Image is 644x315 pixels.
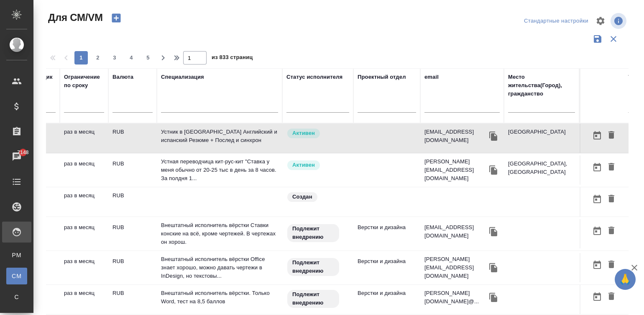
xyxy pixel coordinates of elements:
[91,51,105,65] button: 2
[590,257,604,273] button: Открыть календарь загрузки
[604,257,618,273] button: Удалить
[590,223,604,239] button: Открыть календарь загрузки
[46,11,103,24] span: Для СМ/VM
[286,73,342,81] div: Статус исполнителя
[424,128,487,145] p: [EMAIL_ADDRESS][DOMAIN_NAME]
[292,129,315,137] p: Активен
[353,219,420,248] td: Верстки и дизайна
[161,221,278,246] p: Внештатный исполнитель вёрстки Ставки конские на всё, кроме чертежей. В чертежах он хорош.
[15,73,53,81] div: Верстальщик
[108,219,157,248] td: RUB
[590,160,604,175] button: Открыть календарь загрузки
[487,225,500,238] button: Скопировать
[12,148,33,157] span: 7148
[60,124,108,153] td: раз в месяц
[292,161,315,169] p: Активен
[353,253,420,282] td: Верстки и дизайна
[611,13,628,29] span: Посмотреть информацию
[604,191,618,207] button: Удалить
[60,187,108,217] td: раз в месяц
[424,73,439,81] div: email
[615,269,636,290] button: 🙏
[108,54,121,62] span: 3
[108,187,157,217] td: RUB
[504,124,579,153] td: [GEOGRAPHIC_DATA]
[286,223,349,243] div: Свежая кровь: на первые 3 заказа по тематике ставь редактора и фиксируй оценки
[60,253,108,282] td: раз в месяц
[108,51,121,65] button: 3
[358,73,406,81] div: Проектный отдел
[161,128,278,145] p: Устник в [GEOGRAPHIC_DATA] Английский и испанский Резюме + Послед и синхрон
[590,289,604,305] button: Открыть календарь загрузки
[212,52,253,65] span: из 833 страниц
[108,124,157,153] td: RUB
[125,54,138,62] span: 4
[112,73,133,81] div: Валюта
[292,290,334,307] p: Подлежит внедрению
[292,258,334,275] p: Подлежит внедрению
[604,289,618,305] button: Удалить
[108,285,157,314] td: RUB
[91,54,105,62] span: 2
[64,73,104,90] div: Ограничение по сроку
[618,271,632,288] span: 🙏
[508,73,575,98] div: Место жительства(Город), гражданство
[60,285,108,314] td: раз в месяц
[292,225,334,241] p: Подлежит внедрению
[286,160,349,171] div: Рядовой исполнитель: назначай с учетом рейтинга
[604,128,618,143] button: Удалить
[353,285,420,314] td: Верстки и дизайна
[161,73,204,81] div: Специализация
[487,164,500,176] button: Скопировать
[292,193,312,201] p: Создан
[106,11,126,25] button: Создать
[487,130,500,142] button: Скопировать
[590,31,606,47] button: Сохранить фильтры
[606,31,621,47] button: Сбросить фильтры
[10,272,23,280] span: CM
[590,11,611,31] span: Настроить таблицу
[141,54,155,62] span: 5
[108,253,157,282] td: RUB
[10,293,23,301] span: С
[161,289,278,306] p: Внештатный исполнитель вёрстки. Только Word, тест на 8,5 баллов
[504,155,579,185] td: [GEOGRAPHIC_DATA], [GEOGRAPHIC_DATA]
[108,155,157,185] td: RUB
[60,155,108,185] td: раз в месяц
[286,257,349,277] div: Свежая кровь: на первые 3 заказа по тематике ставь редактора и фиксируй оценки
[161,255,278,280] p: Внештатный исполнитель вёрстки Office знает хорошо, можно давать чертежи в InDesign, но текстовы...
[6,289,27,305] a: С
[60,219,108,248] td: раз в месяц
[424,289,487,306] p: [PERSON_NAME][DOMAIN_NAME]@...
[590,128,604,143] button: Открыть календарь загрузки
[522,15,590,28] div: split button
[6,268,27,284] a: CM
[487,261,500,274] button: Скопировать
[125,51,138,65] button: 4
[10,251,23,259] span: PM
[2,146,31,167] a: 7148
[424,223,487,240] p: [EMAIL_ADDRESS][DOMAIN_NAME]
[286,289,349,309] div: Свежая кровь: на первые 3 заказа по тематике ставь редактора и фиксируй оценки
[604,223,618,239] button: Удалить
[424,255,487,280] p: [PERSON_NAME][EMAIL_ADDRESS][DOMAIN_NAME]
[487,291,500,304] button: Скопировать
[590,191,604,207] button: Открыть календарь загрузки
[6,247,27,263] a: PM
[141,51,155,65] button: 5
[604,160,618,175] button: Удалить
[424,157,487,183] p: [PERSON_NAME][EMAIL_ADDRESS][DOMAIN_NAME]
[161,157,278,183] p: Устная переводчица кит-рус-кит "Ставка у меня обычно от 20-25 тыс в день за 8 часов. За полдня 1...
